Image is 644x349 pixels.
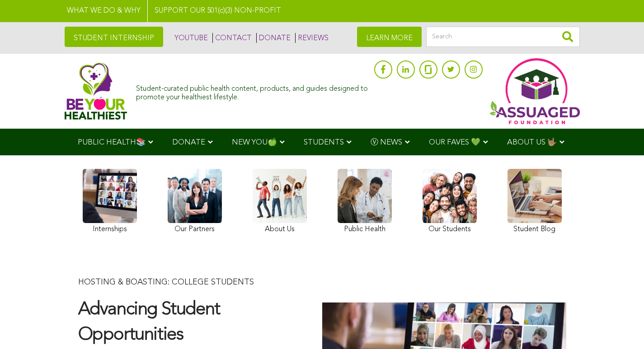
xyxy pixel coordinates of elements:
[371,139,402,146] span: Ⓥ NEWS
[295,33,329,43] a: REVIEWS
[304,139,344,146] span: STUDENTS
[136,80,369,102] div: Student-curated public health content, products, and guides designed to promote your healthiest l...
[78,139,146,146] span: PUBLIC HEALTH📚
[172,33,208,43] a: YOUTUBE
[65,129,580,155] div: Navigation Menu
[425,65,431,74] img: glassdoor
[212,33,252,43] a: CONTACT
[65,27,163,47] a: STUDENT INTERNSHIP
[426,27,580,47] input: Search
[78,277,304,288] p: HOSTING & BOASTING: COLLEGE STUDENTS
[232,139,277,146] span: NEW YOU🍏
[599,306,644,349] iframe: Chat Widget
[429,139,480,146] span: OUR FAVES 💚
[172,139,205,146] span: DONATE
[78,301,220,344] strong: Advancing Student Opportunities
[489,58,580,124] img: Assuaged App
[357,27,422,47] a: LEARN MORE
[256,33,291,43] a: DONATE
[507,139,557,146] span: ABOUT US 🤟🏽
[65,62,127,120] img: Assuaged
